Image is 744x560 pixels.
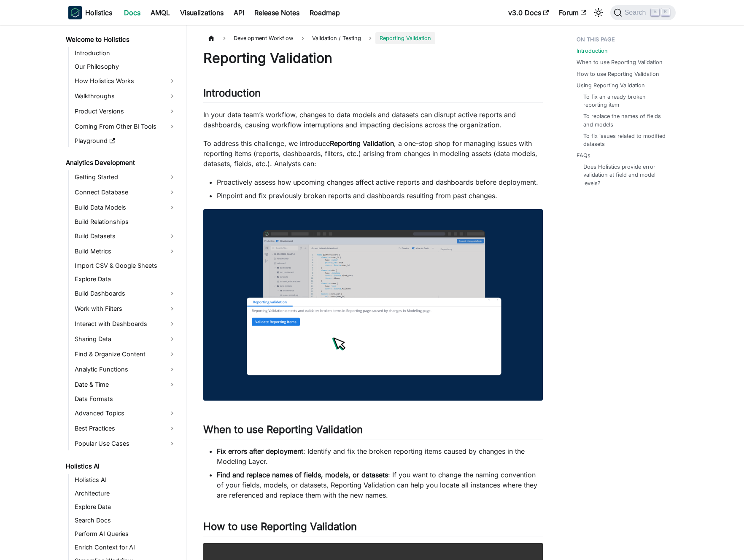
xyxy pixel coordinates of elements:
[217,177,543,187] li: Proactively assess how upcoming changes affect active reports and dashboards before deployment.
[203,87,543,103] h2: Introduction
[72,393,179,405] a: Data Formats
[203,110,543,130] p: In your data team’s workflow, changes to data models and datasets can disrupt active reports and ...
[72,317,179,331] a: Interact with Dashboards
[330,139,394,148] strong: Reporting Validation
[217,447,303,455] strong: Fix errors after deployment
[203,32,543,44] nav: Breadcrumbs
[72,47,179,59] a: Introduction
[72,378,179,391] a: Date & Time
[175,6,229,19] a: Visualizations
[217,470,543,500] li: : If you want to change the naming convention of your fields, models, or datasets, Reporting Vali...
[622,9,651,16] span: Search
[146,6,175,19] a: AMQL
[72,260,179,272] a: Import CSV & Google Sheets
[577,151,590,159] a: FAQs
[203,138,543,169] p: To address this challenge, we introduce , a one-stop shop for managing issues with reporting item...
[72,474,179,486] a: Holistics AI
[661,8,670,16] kbd: K
[203,50,543,67] h1: Reporting Validation
[72,229,179,243] a: Build Datasets
[72,135,179,147] a: Playground
[583,132,667,148] a: To fix issues related to modified datasets
[60,25,186,560] nav: Docs sidebar
[610,5,676,20] button: Search (Command+K)
[217,446,543,466] li: : Identify and fix the broken reporting items caused by changes in the Modeling Layer.
[72,105,179,118] a: Product Versions
[72,422,179,435] a: Best Practices
[592,6,605,19] button: Switch between dark and light mode (currently light mode)
[68,6,112,19] a: HolisticsHolistics
[85,8,112,18] b: Holistics
[305,6,345,19] a: Roadmap
[72,501,179,513] a: Explore Data
[72,528,179,540] a: Perform AI Queries
[375,32,435,44] span: Reporting Validation
[203,520,543,536] h2: How to use Reporting Validation
[72,541,179,553] a: Enrich Context for AI
[229,32,297,44] span: Development Workflow
[63,460,179,472] a: Holistics AI
[583,112,667,128] a: To replace the names of fields and models
[63,34,179,46] a: Welcome to Holistics
[72,407,179,420] a: Advanced Topics
[577,70,659,78] a: How to use Reporting Validation
[72,273,179,285] a: Explore Data
[503,6,554,19] a: v3.0 Docs
[72,363,179,376] a: Analytic Functions
[577,81,645,89] a: Using Reporting Validation
[577,58,663,66] a: When to use Reporting Validation
[68,6,82,19] img: Holistics
[217,191,543,201] li: Pinpoint and fix previously broken reports and dashboards resulting from past changes.
[72,216,179,228] a: Build Relationships
[72,170,179,184] a: Getting Started
[577,47,608,55] a: Introduction
[72,74,179,88] a: How Holistics Works
[217,471,388,479] strong: Find and replace names of fields, models, or datasets
[63,157,179,169] a: Analytics Development
[249,6,305,19] a: Release Notes
[72,89,179,103] a: Walkthroughs
[72,120,179,133] a: Coming From Other BI Tools
[554,6,591,19] a: Forum
[72,302,179,315] a: Work with Filters
[203,423,543,439] h2: When to use Reporting Validation
[72,514,179,526] a: Search Docs
[72,245,179,258] a: Build Metrics
[72,61,179,73] a: Our Philosophy
[583,163,667,187] a: Does Holistics provide error validation at field and model levels?
[308,32,365,44] span: Validation / Testing
[229,6,249,19] a: API
[72,487,179,499] a: Architecture
[72,186,179,199] a: Connect Database
[72,332,179,346] a: Sharing Data
[119,6,146,19] a: Docs
[72,287,179,300] a: Build Dashboards
[72,437,179,450] a: Popular Use Cases
[72,201,179,214] a: Build Data Models
[651,8,659,16] kbd: ⌘
[583,93,667,109] a: To fix an already broken reporting item
[72,347,179,361] a: Find & Organize Content
[203,32,219,44] a: Home page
